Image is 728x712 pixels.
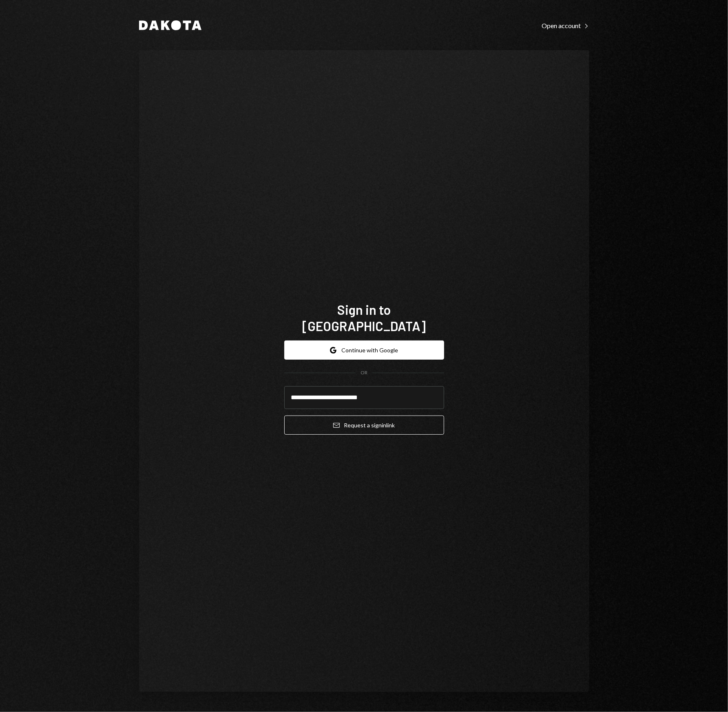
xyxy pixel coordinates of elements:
button: Continue with Google [284,341,444,360]
div: OR [361,369,367,376]
a: Open account [542,21,589,30]
div: Open account [542,22,589,30]
button: Request a signinlink [284,416,444,435]
h1: Sign in to [GEOGRAPHIC_DATA] [284,301,444,334]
